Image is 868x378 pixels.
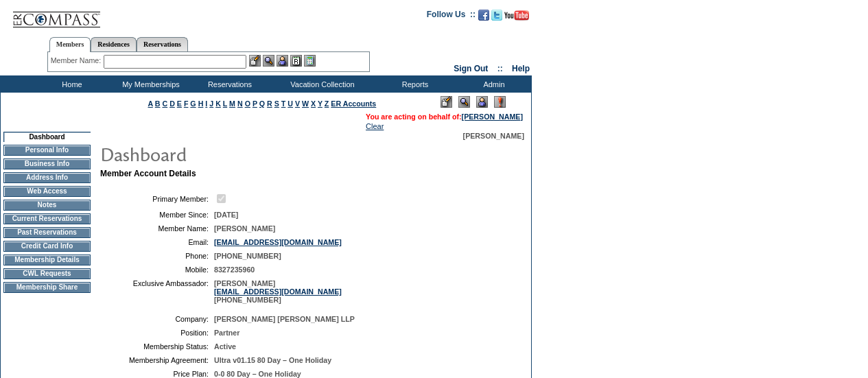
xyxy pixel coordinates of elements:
[366,122,384,130] a: Clear
[3,186,91,197] td: Web Access
[214,315,355,323] span: [PERSON_NAME] [PERSON_NAME] LLP
[491,10,502,21] img: Follow us on Twitter
[214,329,239,337] span: Partner
[162,99,167,108] a: C
[497,64,503,73] span: ::
[478,10,489,21] img: Become our fan on Facebook
[31,75,110,93] td: Home
[214,224,275,233] span: [PERSON_NAME]
[99,140,374,167] img: pgTtlDashboard.gif
[214,356,331,364] span: Ultra v01.15 80 Day – One Holiday
[453,75,532,93] td: Admin
[325,99,329,108] a: Z
[106,265,209,274] td: Mobile:
[263,55,274,67] img: View
[106,315,209,323] td: Company:
[304,55,316,67] img: b_calculator.gif
[3,158,91,169] td: Business Info
[281,99,286,108] a: T
[318,99,322,108] a: Y
[253,99,257,108] a: P
[106,211,209,219] td: Member Since:
[106,252,209,260] td: Phone:
[223,99,227,108] a: L
[106,342,209,351] td: Membership Status:
[3,227,91,238] td: Past Reservations
[106,329,209,337] td: Position:
[106,356,209,364] td: Membership Agreement:
[512,64,530,73] a: Help
[331,99,376,108] a: ER Accounts
[205,99,207,108] a: I
[209,99,213,108] a: J
[478,14,489,22] a: Become our fan on Facebook
[3,268,91,279] td: CWL Requests
[214,370,301,378] span: 0-0 80 Day – One Holiday
[3,241,91,252] td: Credit Card Info
[494,96,506,108] img: Log Concern/Member Elevation
[100,169,196,178] b: Member Account Details
[214,238,342,246] a: [EMAIL_ADDRESS][DOMAIN_NAME]
[3,145,91,156] td: Personal Info
[214,252,281,260] span: [PHONE_NUMBER]
[504,14,529,22] a: Subscribe to our YouTube Channel
[3,282,91,293] td: Membership Share
[290,55,302,67] img: Reservations
[458,96,470,108] img: View Mode
[366,113,523,121] span: You are acting on behalf of:
[295,99,300,108] a: V
[463,132,524,140] span: [PERSON_NAME]
[462,113,523,121] a: [PERSON_NAME]
[110,75,189,93] td: My Memberships
[311,99,316,108] a: X
[214,279,342,304] span: [PERSON_NAME] [PHONE_NUMBER]
[229,99,235,108] a: M
[155,99,161,108] a: B
[504,10,529,21] img: Subscribe to our YouTube Channel
[3,132,91,142] td: Dashboard
[249,55,261,67] img: b_edit.gif
[106,370,209,378] td: Price Plan:
[268,75,374,93] td: Vacation Collection
[148,99,153,108] a: A
[454,64,488,73] a: Sign Out
[198,99,204,108] a: H
[237,99,243,108] a: N
[51,55,104,67] div: Member Name:
[3,200,91,211] td: Notes
[245,99,250,108] a: O
[288,99,293,108] a: U
[277,55,288,67] img: Impersonate
[259,99,265,108] a: Q
[169,99,175,108] a: D
[3,172,91,183] td: Address Info
[137,37,188,51] a: Reservations
[476,96,488,108] img: Impersonate
[184,99,189,108] a: F
[106,192,209,205] td: Primary Member:
[214,211,238,219] span: [DATE]
[215,99,221,108] a: K
[189,75,268,93] td: Reservations
[49,37,91,52] a: Members
[427,8,476,25] td: Follow Us ::
[3,255,91,265] td: Membership Details
[441,96,452,108] img: Edit Mode
[3,213,91,224] td: Current Reservations
[214,265,255,274] span: 8327235960
[91,37,137,51] a: Residences
[214,342,236,351] span: Active
[374,75,453,93] td: Reports
[302,99,309,108] a: W
[491,14,502,22] a: Follow us on Twitter
[267,99,272,108] a: R
[274,99,279,108] a: S
[214,287,342,296] a: [EMAIL_ADDRESS][DOMAIN_NAME]
[106,279,209,304] td: Exclusive Ambassador:
[190,99,196,108] a: G
[106,224,209,233] td: Member Name:
[177,99,182,108] a: E
[106,238,209,246] td: Email:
